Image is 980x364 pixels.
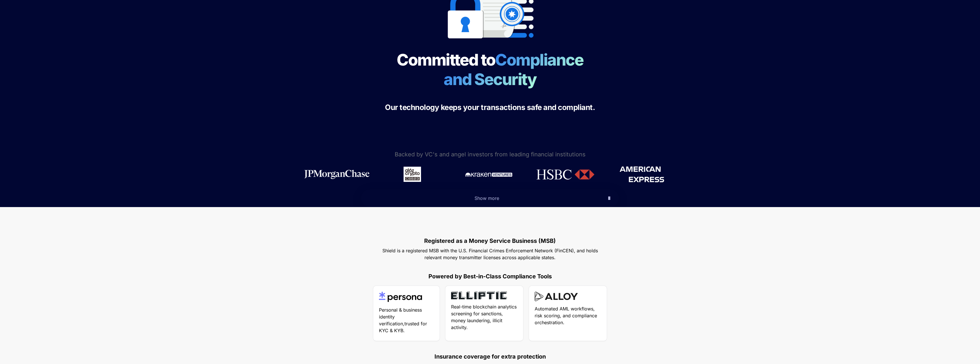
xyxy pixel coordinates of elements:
[397,50,495,70] span: Committed to
[444,50,589,89] span: Compliance and Security
[535,306,598,325] span: Automated AML workflows, risk scoring, and compliance orchestration.
[434,353,546,360] strong: Insurance coverage for extra protection
[379,307,428,333] span: Personal & business identity verification,trusted for KYC & KYB.
[361,189,619,207] button: Show more
[451,304,518,330] span: Real-time blockchain analytics screening for sanctions, money laundering, illicit activity.
[382,248,599,260] span: Shield is a registered MSB with the U.S. Financial Crimes Enforcement Network (FinCEN), and holds...
[424,237,556,244] strong: Registered as a Money Service Business (MSB)
[385,103,595,112] span: Our technology keeps your transactions safe and compliant.
[428,273,552,280] strong: Powered by Best-in-Class Compliance Tools
[395,151,586,158] span: Backed by VC's and angel investors from leading financial institutions
[475,195,499,201] span: Show more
